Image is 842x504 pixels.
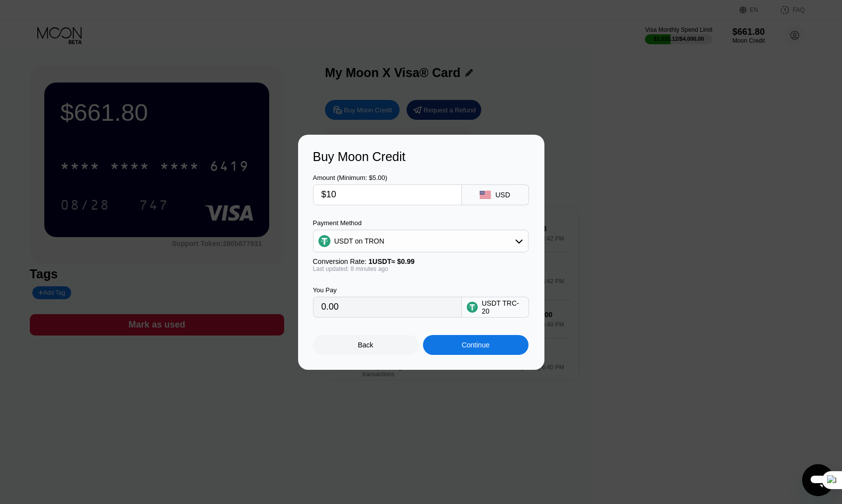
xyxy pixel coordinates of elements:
div: USDT TRC-20 [482,299,524,315]
div: You Pay [313,286,462,294]
iframe: 開啟傳訊視窗按鈕，對話進行中 [802,464,834,496]
div: Continue [462,341,490,349]
div: Amount (Minimum: $5.00) [313,174,462,181]
div: Conversion Rate: [313,257,528,265]
div: Last updated: 8 minutes ago [313,265,528,272]
div: Payment Method [313,219,528,227]
span: 1 USDT ≈ $0.99 [369,257,415,265]
div: Buy Moon Credit [313,150,529,164]
div: USDT on TRON [314,231,528,251]
div: Back [313,335,419,355]
div: Continue [423,335,528,355]
div: USD [495,191,510,199]
input: $0.00 [321,185,453,205]
div: Back [358,341,373,349]
div: USDT on TRON [334,237,385,245]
